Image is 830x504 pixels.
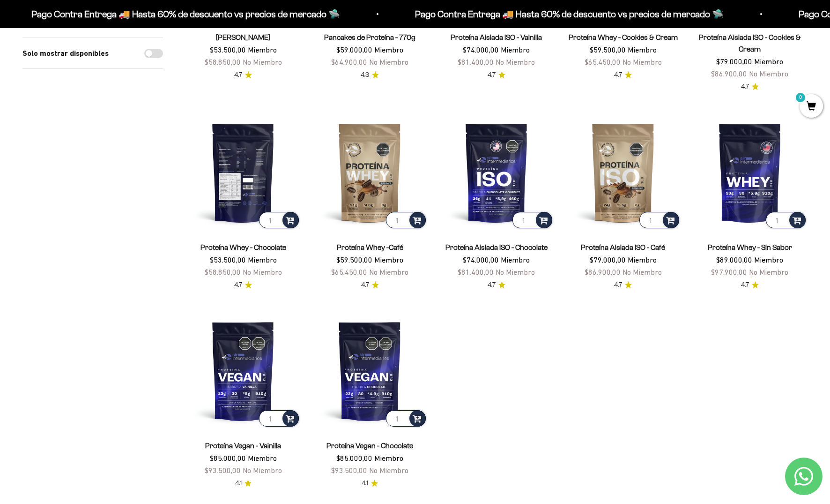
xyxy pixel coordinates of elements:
[235,478,242,489] span: 4.1
[569,33,678,41] a: Proteína Whey - Cookies & Cream
[337,243,403,251] a: Proteína Whey -Café
[331,58,367,66] span: $64.900,00
[741,82,759,92] a: 4.74.7 de 5.0 estrellas
[463,45,499,54] span: $74.000,00
[496,268,535,276] span: No Miembro
[628,256,657,264] span: Miembro
[22,47,109,60] label: Solo mostrar disponibles
[369,466,408,474] span: No Miembro
[795,92,806,103] mark: 0
[331,268,367,276] span: $65.450,00
[205,466,241,474] span: $93.500,00
[501,45,530,54] span: Miembro
[352,7,661,22] p: Pago Contra Entrega 🚚 Hasta 60% de descuento vs precios de mercado 🛸
[628,45,657,54] span: Miembro
[749,268,788,276] span: No Miembro
[711,69,747,78] span: $86.900,00
[458,268,494,276] span: $81.400,00
[614,280,622,290] span: 4.7
[716,57,752,66] span: $79.000,00
[741,280,749,290] span: 4.7
[216,33,270,41] a: [PERSON_NAME]
[362,478,368,489] span: 4.1
[369,58,408,66] span: No Miembro
[234,280,252,290] a: 4.74.7 de 5.0 estrellas
[585,58,621,66] span: $65.450,00
[210,45,246,54] span: $53.500,00
[336,454,372,462] span: $85.000,00
[488,280,496,290] span: 4.7
[614,280,632,290] a: 4.74.7 de 5.0 estrellas
[741,82,749,92] span: 4.7
[496,58,535,66] span: No Miembro
[501,256,530,264] span: Miembro
[374,454,403,462] span: Miembro
[361,280,369,290] span: 4.7
[248,454,277,462] span: Miembro
[741,280,759,290] a: 4.74.7 de 5.0 estrellas
[200,243,286,251] a: Proteína Whey - Chocolate
[361,70,379,80] a: 4.34.3 de 5.0 estrellas
[205,268,241,276] span: $58.850,00
[243,466,282,474] span: No Miembro
[336,256,372,264] span: $59.500,00
[243,58,282,66] span: No Miembro
[210,454,246,462] span: $85.000,00
[362,478,378,489] a: 4.14.1 de 5.0 estrellas
[585,268,621,276] span: $86.900,00
[235,478,252,489] a: 4.14.1 de 5.0 estrellas
[754,57,783,66] span: Miembro
[458,58,494,66] span: $81.400,00
[716,256,752,264] span: $89.000,00
[374,256,403,264] span: Miembro
[210,256,246,264] span: $53.500,00
[488,280,505,290] a: 4.74.7 de 5.0 estrellas
[749,69,788,78] span: No Miembro
[590,45,626,54] span: $59.500,00
[324,33,415,41] a: Pancakes de Proteína - 770g
[336,45,372,54] span: $59.000,00
[581,243,665,251] a: Proteína Aislada ISO - Café
[800,102,823,112] a: 0
[708,243,792,251] a: Proteína Whey - Sin Sabor
[622,58,662,66] span: No Miembro
[361,280,379,290] a: 4.74.7 de 5.0 estrellas
[369,268,408,276] span: No Miembro
[243,268,282,276] span: No Miembro
[451,33,542,41] a: Proteína Aislada ISO - Vainilla
[234,70,242,80] span: 4.7
[754,256,783,264] span: Miembro
[248,256,277,264] span: Miembro
[488,70,496,80] span: 4.7
[614,70,632,80] a: 4.74.7 de 5.0 estrellas
[374,45,403,54] span: Miembro
[463,256,499,264] span: $74.000,00
[234,280,242,290] span: 4.7
[248,45,277,54] span: Miembro
[488,70,505,80] a: 4.74.7 de 5.0 estrellas
[622,268,662,276] span: No Miembro
[185,115,301,230] img: Proteína Whey - Chocolate
[331,466,367,474] span: $93.500,00
[205,58,241,66] span: $58.850,00
[205,442,281,450] a: Proteína Vegan - Vainilla
[445,243,548,251] a: Proteína Aislada ISO - Chocolate
[326,442,413,450] a: Proteína Vegan - Chocolate
[711,268,747,276] span: $97.900,00
[614,70,622,80] span: 4.7
[361,70,369,80] span: 4.3
[590,256,626,264] span: $79.000,00
[699,33,801,53] a: Proteína Aislada ISO - Cookies & Cream
[234,70,252,80] a: 4.74.7 de 5.0 estrellas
